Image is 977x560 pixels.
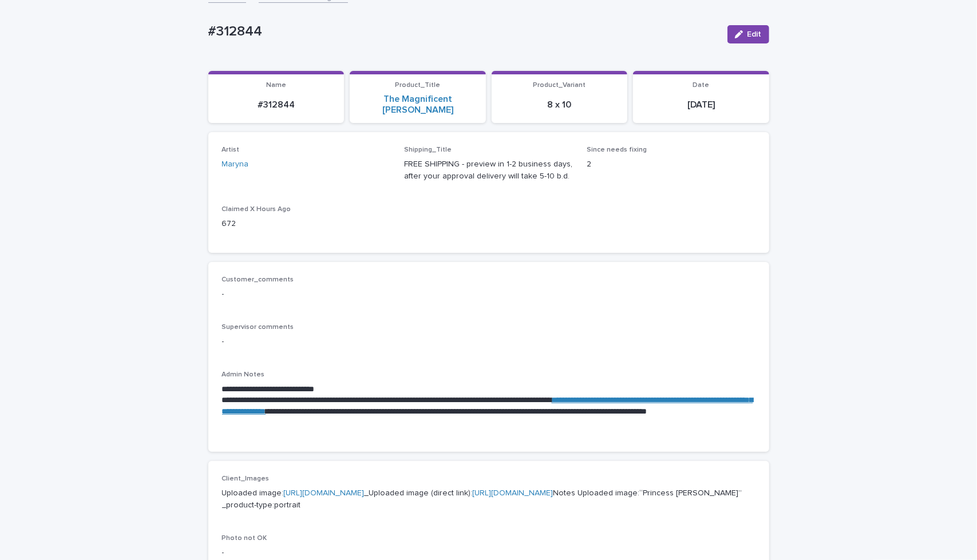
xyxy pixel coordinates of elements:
[499,100,621,110] p: 8 x 10
[222,336,756,348] p: -
[222,475,270,482] span: Client_Images
[222,218,391,230] p: 672
[533,82,586,89] span: Product_Variant
[222,206,291,213] span: Claimed X Hours Ago
[404,158,573,182] p: FREE SHIPPING - preview in 1-2 business days, after your approval delivery will take 5-10 b.d.
[222,146,240,153] span: Artist
[747,30,762,38] span: Edit
[357,94,479,116] a: The Magnificent [PERSON_NAME]
[222,371,265,378] span: Admin Notes
[284,489,365,497] a: [URL][DOMAIN_NAME]
[395,82,440,89] span: Product_Title
[727,25,769,43] button: Edit
[473,489,553,497] a: [URL][DOMAIN_NAME]
[215,100,338,110] p: #312844
[404,146,452,153] span: Shipping_Title
[222,158,249,170] a: Maryna
[222,276,294,283] span: Customer_comments
[222,487,756,511] p: Uploaded image: _Uploaded image (direct link): Notes Uploaded image:“Princess [PERSON_NAME]” _pro...
[222,547,756,559] p: -
[266,82,286,89] span: Name
[208,23,718,40] p: #312844
[693,82,709,89] span: Date
[222,535,267,542] span: Photo not OK
[640,100,762,110] p: [DATE]
[587,146,647,153] span: Since needs fixing
[222,288,756,300] p: -
[222,324,294,331] span: Supervisor comments
[587,158,756,170] p: 2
